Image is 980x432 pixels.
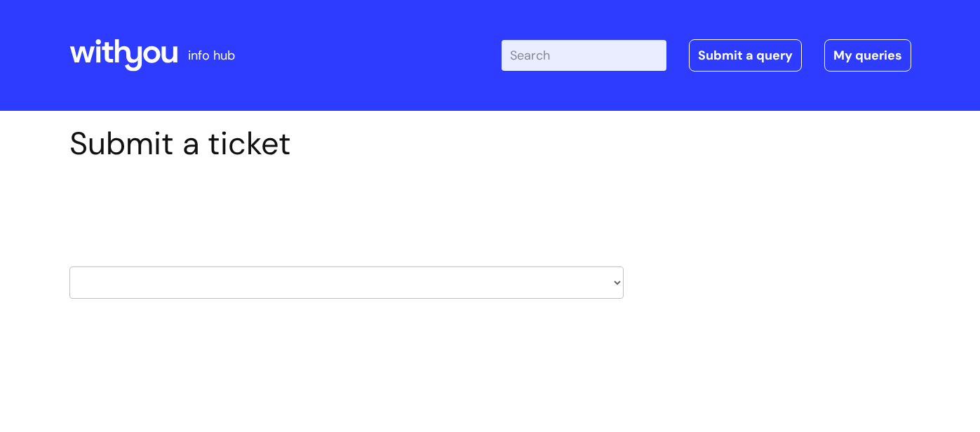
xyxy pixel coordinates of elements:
a: My queries [824,39,911,72]
input: Search [502,40,666,71]
h2: Select issue type [69,195,624,221]
h1: Submit a ticket [69,125,624,163]
p: info hub [188,44,235,67]
a: Submit a query [689,39,802,72]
